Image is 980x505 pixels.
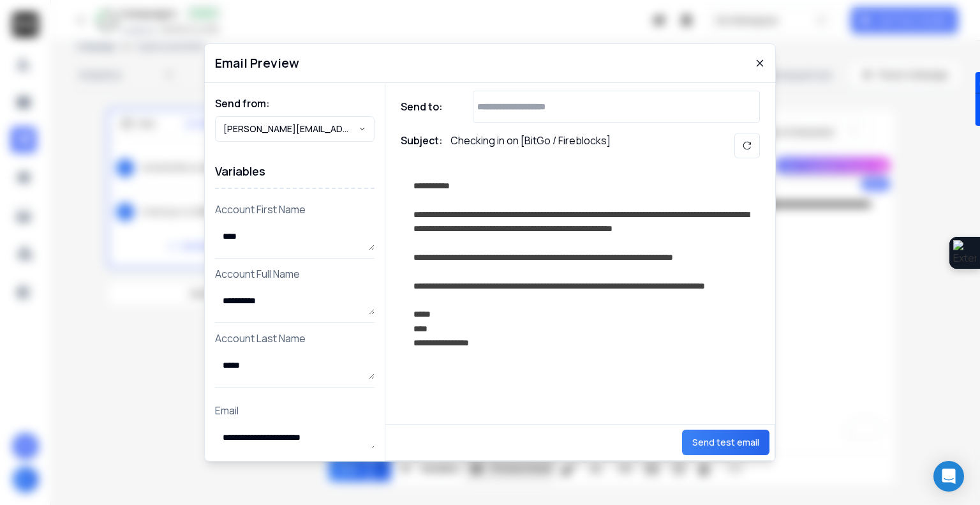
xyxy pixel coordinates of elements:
h1: Email Preview [215,54,299,72]
p: Checking in on [BitGo / Fireblocks] [450,133,611,158]
p: Account Last Name [215,331,375,346]
h1: Subject: [401,133,443,158]
img: Extension Icon [953,240,976,266]
div: Open Intercom Messenger [933,461,964,492]
p: Account First Name [215,202,375,217]
h1: Variables [215,155,375,189]
button: Send test email [682,430,769,455]
h1: Send from: [215,96,375,111]
h1: Send to: [401,99,452,114]
p: [PERSON_NAME][EMAIL_ADDRESS][DOMAIN_NAME] [223,123,359,135]
p: Email [215,403,375,418]
p: Account Full Name [215,266,375,282]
